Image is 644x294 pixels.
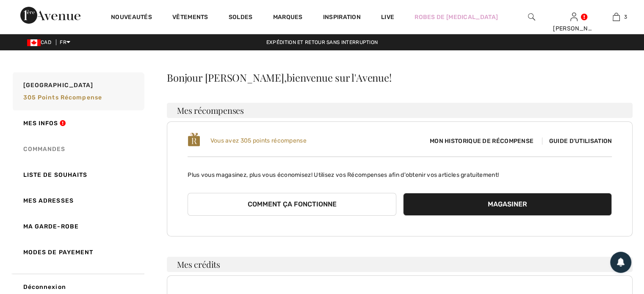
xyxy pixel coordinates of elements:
a: Vêtements [172,14,208,22]
a: Liste de souhaits [11,162,144,188]
a: Mes adresses [11,188,144,214]
span: [GEOGRAPHIC_DATA] [23,81,94,90]
a: 3 [595,12,637,22]
a: Soldes [229,14,253,22]
span: Inspiration [323,14,361,22]
a: Commandes [11,136,144,162]
img: Canadian Dollar [27,39,41,46]
span: Guide d'utilisation [542,137,612,145]
span: 3 [624,13,627,21]
a: Ma garde-robe [11,214,144,239]
a: Mes infos [11,110,144,136]
a: Robes de [MEDICAL_DATA] [415,13,498,22]
span: Aide [19,6,36,14]
span: bienvenue sur l'Avenue! [286,71,391,84]
a: Modes de payement [11,239,144,265]
a: Se connecter [570,13,578,21]
p: Plus vous magasinez, plus vous économisez! Utilisez vos Récompenses afin d'obtenir vos articles g... [188,164,612,179]
button: Magasiner [403,193,612,216]
a: Marques [273,14,303,22]
span: Mon historique de récompense [423,137,540,146]
div: Bonjour [PERSON_NAME], [167,72,633,82]
img: recherche [528,12,535,22]
img: 1ère Avenue [20,7,80,24]
img: Mon panier [613,12,620,22]
button: Comment ça fonctionne [188,193,396,216]
a: Live [381,13,394,22]
span: 305 Points récompense [23,94,102,101]
span: Vous avez 305 points récompense [210,137,307,144]
h3: Mes récompenses [167,103,633,118]
div: [PERSON_NAME] [553,24,594,33]
span: CAD [27,39,55,45]
a: Nouveautés [111,14,152,22]
img: loyalty_logo_r.svg [188,132,200,147]
img: Mes infos [570,12,578,22]
span: FR [60,39,70,45]
h3: Mes crédits [167,257,633,272]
